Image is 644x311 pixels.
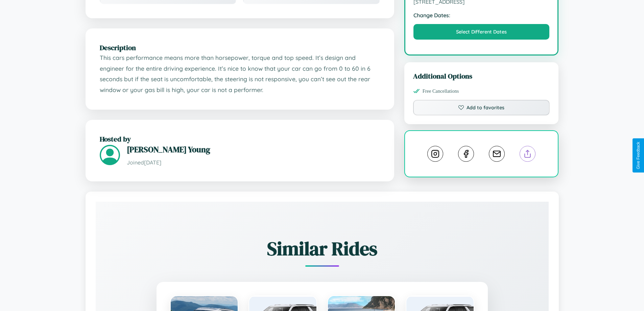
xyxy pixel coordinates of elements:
p: Joined [DATE] [127,158,380,168]
button: Select Different Dates [413,24,550,40]
h2: Similar Rides [119,236,525,262]
span: Free Cancellations [423,88,459,94]
h3: [PERSON_NAME] Young [127,144,380,155]
h2: Hosted by [100,134,380,144]
p: This cars performance means more than horsepower, torque and top speed. It’s design and engineer ... [100,52,380,95]
h3: Additional Options [413,71,550,81]
button: Add to favorites [413,100,550,115]
strong: Change Dates: [413,12,550,19]
div: Give Feedback [636,142,641,169]
h2: Description [100,43,380,52]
